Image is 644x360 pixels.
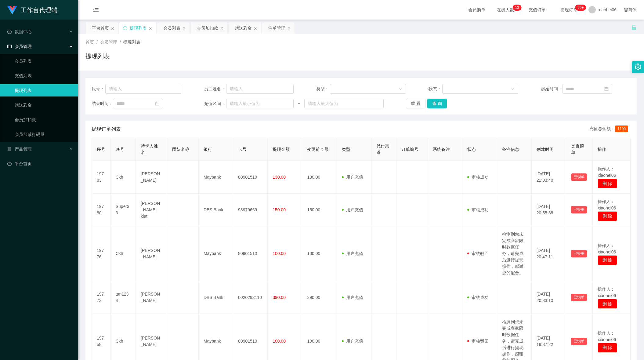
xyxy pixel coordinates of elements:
span: 操作人：xiaohei06 [598,243,616,254]
i: 图标: table [7,44,12,49]
h1: 工作台代理端 [21,0,57,20]
a: 会员列表 [15,55,73,67]
i: 图标: global [624,8,628,12]
td: 130.00 [302,161,337,194]
span: 持卡人姓名 [141,144,158,155]
span: 用户充值 [342,339,363,344]
td: [PERSON_NAME] [136,161,167,194]
h1: 提现列表 [85,52,110,61]
button: 删 除 [598,211,617,221]
span: 操作人：xiaohei06 [598,199,616,210]
sup: 1048 [575,5,586,11]
span: 充值订单 [526,8,549,12]
span: 银行 [204,147,212,152]
div: 平台首页 [92,22,109,34]
td: tan1234 [111,281,136,314]
span: 类型 [342,147,350,152]
td: Ckh [111,161,136,194]
span: 130.00 [273,175,286,180]
span: 用户充值 [342,175,363,180]
span: / [120,40,121,45]
i: 图标: close [287,27,291,30]
td: 80901510 [233,161,268,194]
a: 图标: dashboard平台首页 [7,158,73,170]
span: 团队名称 [172,147,189,152]
span: 状态： [429,86,443,92]
div: 注单管理 [268,22,285,34]
button: 删 除 [598,255,617,265]
span: 备注信息 [502,147,519,152]
input: 请输入最大值为 [304,99,383,108]
td: [PERSON_NAME] [136,226,167,281]
td: 100.00 [302,226,337,281]
span: 审核成功 [467,295,489,300]
span: ~ [294,100,304,107]
i: 图标: unlock [631,25,637,30]
span: 100.00 [273,251,286,256]
button: 已锁单 [571,338,587,345]
span: 提现订单 [557,8,581,12]
i: 图标: down [511,87,515,91]
span: 账号： [92,86,105,92]
span: 用户充值 [342,251,363,256]
i: 图标: close [149,27,152,30]
td: 390.00 [302,281,337,314]
p: 3 [517,5,519,11]
span: 用户充值 [342,207,363,212]
i: 图标: close [254,27,257,30]
button: 已锁单 [571,173,587,181]
i: 图标: close [111,27,114,30]
button: 已锁单 [571,294,587,301]
span: 操作人：xiaohei06 [598,331,616,342]
td: DBS Bank [199,194,233,226]
span: 提现金额 [273,147,290,152]
span: 390.00 [273,295,286,300]
td: Ckh [111,226,136,281]
td: 80901510 [233,226,268,281]
div: 充值总金额： [589,125,631,133]
span: 数据中心 [7,29,32,34]
span: 审核成功 [467,207,489,212]
div: 提现列表 [130,22,147,34]
td: 93979669 [233,194,268,226]
span: 代付渠道 [376,144,389,155]
span: 用户充值 [342,295,363,300]
span: 状态 [467,147,476,152]
span: 100.00 [273,339,286,344]
span: 审核驳回 [467,339,489,344]
td: 19780 [92,194,111,226]
span: 充值区间： [204,100,226,107]
td: [DATE] 20:33:10 [532,281,566,314]
button: 已锁单 [571,250,587,257]
td: [DATE] 20:55:38 [532,194,566,226]
sup: 13 [512,5,521,11]
i: 图标: sync [123,26,127,30]
span: 结束时间： [92,100,113,107]
td: 0020293110 [233,281,268,314]
span: 150.00 [273,207,286,212]
td: 19776 [92,226,111,281]
span: 订单编号 [401,147,418,152]
td: [PERSON_NAME] kiat [136,194,167,226]
a: 提现列表 [15,84,73,96]
span: 系统备注 [433,147,450,152]
input: 请输入 [226,84,294,94]
i: 图标: calendar [155,101,159,106]
i: 图标: menu-fold [85,0,106,20]
span: 是否锁单 [571,144,584,155]
td: 19773 [92,281,111,314]
td: DBS Bank [199,281,233,314]
span: 类型： [316,86,330,92]
span: 在线人数 [494,8,517,12]
span: 序号 [97,147,105,152]
button: 删 除 [598,179,617,188]
span: 变更前金额 [307,147,328,152]
span: 提现列表 [123,40,140,45]
i: 图标: calendar [604,87,609,91]
td: [DATE] 20:47:11 [532,226,566,281]
span: 卡号 [238,147,247,152]
button: 已锁单 [571,206,587,213]
a: 工作台代理端 [7,7,57,12]
a: 充值列表 [15,70,73,82]
span: 1100 [615,125,628,132]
